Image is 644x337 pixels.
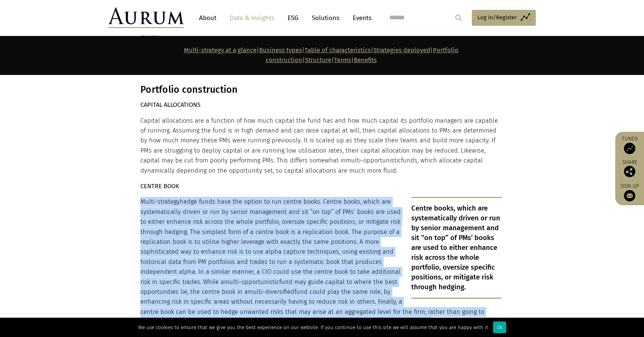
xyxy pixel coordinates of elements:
a: Events [349,11,372,25]
a: Sign up [619,183,640,201]
a: Terms [334,56,351,64]
a: About [195,11,220,25]
span: multi-opportunistic [224,278,279,286]
a: Strategies deployed [373,47,430,54]
span: multi-opportunistic [346,157,401,164]
a: Benefits [354,56,377,64]
p: Capital allocations are a function of how much capital the fund has and how much capital its port... [140,116,502,176]
a: Table of characteristics [305,47,371,54]
a: Business types [259,47,302,54]
div: Share [619,160,640,177]
a: ESG [284,11,302,25]
img: Sign up to our newsletter [624,190,635,201]
a: Data & Insights [226,11,278,25]
span: Log in/Register [478,13,517,22]
img: Share this post [624,166,635,177]
strong: CAPITAL ALLOCATIONS [140,101,201,108]
strong: CENTRE BOOK [140,183,179,190]
span: Multi-strategy [140,198,180,205]
img: Access Funds [624,143,635,154]
a: Multi-strategy at a glance [184,47,257,54]
input: Submit [451,10,466,25]
a: Log in/Register [472,10,536,26]
span: multi-diversified [248,288,294,295]
h3: Portfolio construction [140,84,502,95]
p: Centre books, which are systematically driven or run by senior management and sit “on top” of PMs... [411,197,502,299]
a: Funds [619,136,640,154]
p: hedge funds have the option to run centre books. Centre books, which are systematically driven or... [140,197,502,327]
a: Solutions [308,11,343,25]
div: Ok [493,321,506,333]
img: Aurum [108,8,184,28]
a: Structure [305,56,331,64]
strong: | [351,56,354,64]
strong: | | | | | | [184,47,459,64]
